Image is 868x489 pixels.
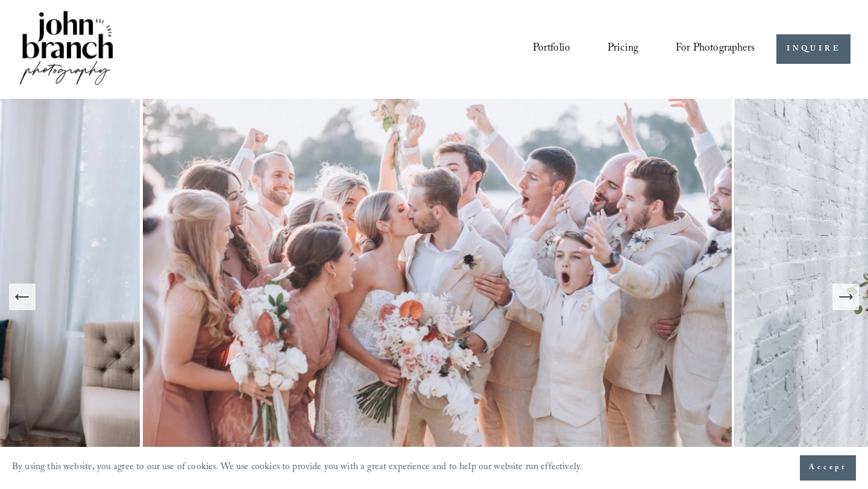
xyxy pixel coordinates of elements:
[533,38,571,61] a: Portfolio
[676,39,755,60] span: For Photographers
[800,455,856,481] button: Accept
[809,462,847,474] span: Accept
[676,38,755,61] a: folder dropdown
[776,34,851,64] a: INQUIRE
[17,8,115,90] img: John Branch IV Photography
[12,459,582,478] p: By using this website, you agree to our use of cookies. We use cookies to provide you with a grea...
[9,284,36,310] button: Previous Slide
[832,284,859,310] button: Next Slide
[608,38,638,61] a: Pricing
